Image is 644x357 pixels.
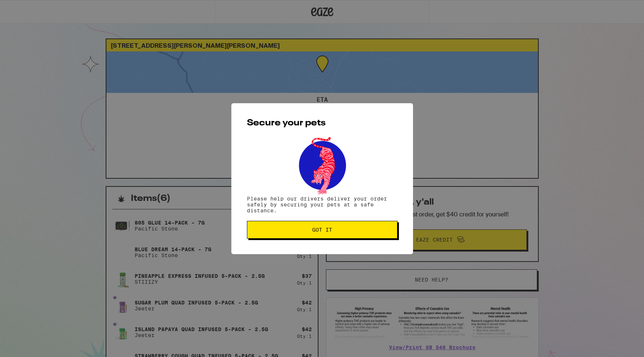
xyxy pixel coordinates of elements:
h2: Secure your pets [247,119,397,128]
span: Got it [312,227,332,232]
p: Please help our drivers deliver your order safely by securing your pets at a safe distance. [247,196,397,213]
img: pets [292,135,353,196]
span: Hi. Need any help? [4,5,53,11]
button: Got it [247,221,397,239]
